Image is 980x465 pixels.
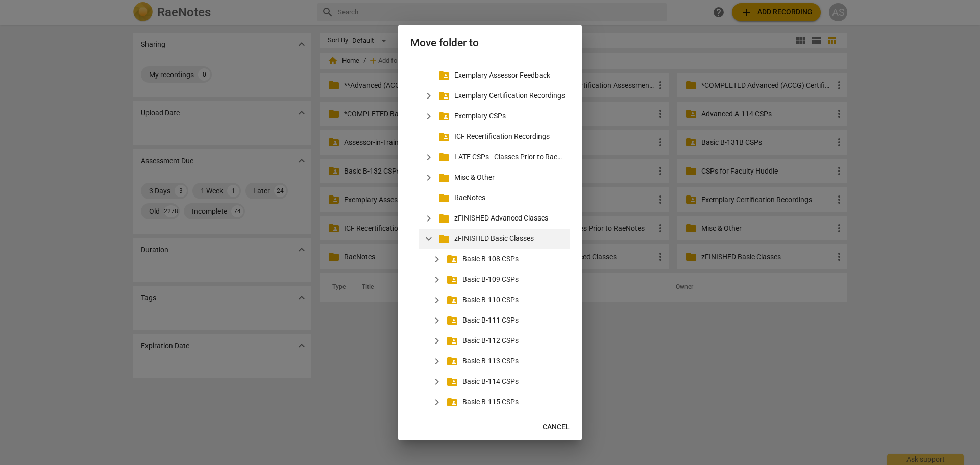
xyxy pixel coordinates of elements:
p: Exemplary Assessor Feedback [454,70,566,81]
p: Exemplary CSPs [454,111,566,121]
p: Basic B-112 CSPs [462,335,566,346]
p: Misc & Other [454,172,566,183]
span: expand_more [423,172,435,184]
span: folder [438,233,450,245]
span: folder_shared [446,314,458,327]
p: Basic B-113 CSPs [462,356,566,366]
p: Basic B-109 CSPs [462,274,566,285]
span: expand_more [431,274,443,286]
span: folder_shared [446,396,458,408]
span: folder_shared [438,69,450,82]
p: zFINISHED Advanced Classes [454,213,566,224]
p: Exemplary Certification Recordings [454,90,566,101]
span: expand_more [423,90,435,102]
span: folder_shared [446,376,458,388]
span: expand_more [431,376,443,388]
span: folder_shared [446,294,458,306]
span: folder_shared [438,110,450,123]
span: expand_more [423,110,435,123]
span: folder [438,192,450,204]
p: Basic B-111 CSPs [462,315,566,326]
p: LATE CSPs - Classes Prior to RaeNotes [454,152,566,162]
span: expand_more [431,355,443,368]
span: folder [438,212,450,225]
span: expand_more [423,151,435,163]
p: Basic B-115 CSPs [462,397,566,407]
button: Cancel [534,418,578,436]
span: Cancel [543,422,570,432]
span: expand_more [423,212,435,225]
span: folder_shared [446,253,458,265]
span: folder [438,151,450,163]
span: expand_more [431,314,443,327]
span: expand_more [431,335,443,347]
span: folder_shared [438,90,450,102]
h2: Move folder to [410,37,570,50]
span: expand_more [431,396,443,408]
span: folder [438,172,450,184]
p: Basic B-114 CSPs [462,376,566,387]
span: folder_shared [438,131,450,143]
span: expand_more [423,233,435,245]
p: ICF Recertification Recordings [454,131,566,142]
span: folder_shared [446,355,458,368]
p: zFINISHED Basic Classes [454,233,566,244]
span: expand_more [431,253,443,265]
p: Basic B-108 CSPs [462,254,566,264]
span: expand_more [431,294,443,306]
p: Basic B-110 CSPs [462,295,566,305]
span: folder_shared [446,335,458,347]
span: folder_shared [446,274,458,286]
p: RaeNotes [454,192,566,203]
